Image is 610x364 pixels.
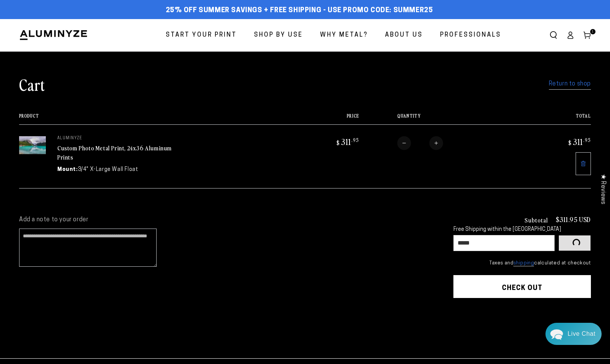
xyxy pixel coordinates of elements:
[568,323,595,345] div: Contact Us Directly
[57,136,172,141] p: Aluminyze
[556,216,591,223] p: $311.95 USD
[335,136,359,147] bdi: 311
[19,113,291,124] th: Product
[57,166,78,174] dt: Mount:
[583,137,591,143] sup: .95
[19,216,438,224] label: Add a note to your order
[545,323,602,345] div: Chat widget toggle
[453,275,591,298] button: Check out
[11,35,151,42] div: We usually reply in a few hours.
[82,217,103,223] span: Re:amaze
[15,61,146,68] div: Recent Conversations
[71,11,91,31] img: John
[549,79,591,90] a: Return to shop
[19,29,88,41] img: Aluminyze
[351,137,359,143] sup: .95
[87,11,107,31] img: Helga
[57,143,172,162] a: Custom Photo Metal Print, 24x36 Aluminum Prints
[385,30,423,41] span: About Us
[453,313,591,330] iframe: PayPal-paypal
[291,113,359,124] th: Price
[359,113,523,124] th: Quantity
[568,139,572,147] span: $
[434,25,507,45] a: Professionals
[524,217,548,223] h3: Subtotal
[166,30,237,41] span: Start Your Print
[166,6,433,15] span: 25% off Summer Savings + Free Shipping - Use Promo Code: SUMMER25
[78,166,138,174] dd: 3/4" X-Large Wall Float
[576,152,591,175] a: Remove 24"x36" Rectangle White Glossy Aluminyzed Photo
[523,113,591,124] th: Total
[440,30,501,41] span: Professionals
[595,168,610,210] div: Click to open Judge.me floating reviews tab
[19,74,45,94] h1: Cart
[52,230,111,242] a: Send a Message
[337,139,340,147] span: $
[58,219,104,223] span: We run on
[320,30,368,41] span: Why Metal?
[567,136,591,147] bdi: 311
[411,136,429,150] input: Quantity for Custom Photo Metal Print, 24x36 Aluminum Prints
[160,25,243,45] a: Start Your Print
[135,76,148,82] div: [DATE]
[513,261,534,266] a: shipping
[453,259,591,267] small: Taxes and calculated at checkout
[25,75,33,82] img: fba842a801236a3782a25bbf40121a09
[25,83,148,90] p: Hi [PERSON_NAME], Thank you for contacting us. We do not have a referral program at the moment. W...
[55,11,75,31] img: Marie J
[453,227,591,233] div: Free Shipping within the [GEOGRAPHIC_DATA]
[19,136,46,154] img: 24"x36" Rectangle White Glossy Aluminyzed Photo
[35,75,135,82] div: [PERSON_NAME]
[314,25,374,45] a: Why Metal?
[254,30,303,41] span: Shop By Use
[592,29,594,34] span: 1
[545,27,562,43] summary: Search our site
[248,25,309,45] a: Shop By Use
[379,25,429,45] a: About Us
